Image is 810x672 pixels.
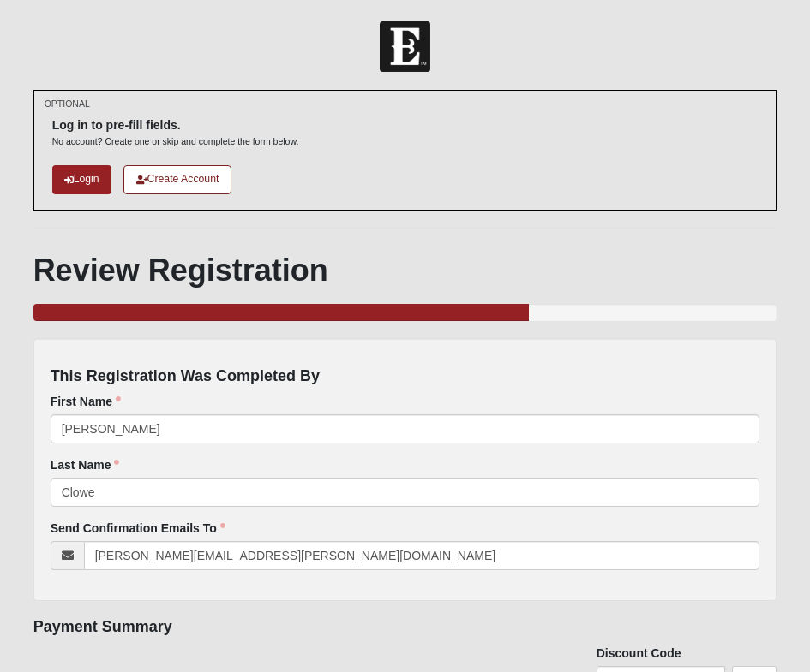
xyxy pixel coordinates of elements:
[51,367,760,386] h4: This Registration Was Completed By
[33,252,777,288] h1: Review Registration
[597,645,681,662] label: Discount Code
[45,98,90,110] small: OPTIONAL
[51,520,225,537] label: Send Confirmation Emails To
[51,456,120,473] label: Last Name
[123,165,232,193] a: Create Account
[33,618,777,637] h4: Payment Summary
[52,165,111,193] a: Login
[380,21,430,72] img: Church of Eleven22 Logo
[51,393,121,410] label: First Name
[52,118,299,133] h6: Log in to pre-fill fields.
[52,135,299,148] p: No account? Create one or skip and complete the form below.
